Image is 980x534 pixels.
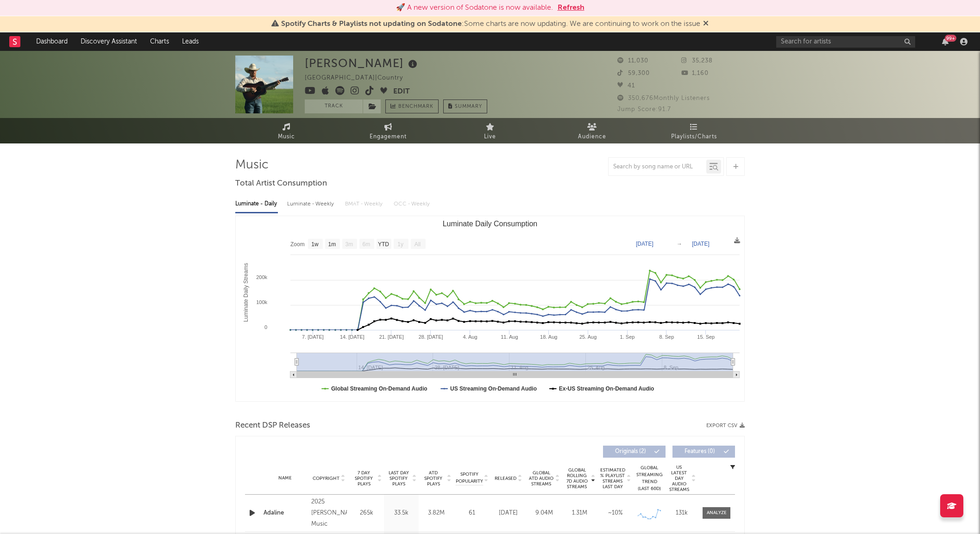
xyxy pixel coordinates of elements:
span: Spotify Popularity [456,471,483,485]
span: Global Rolling 7D Audio Streams [564,467,590,490]
span: US Latest Day Audio Streams [668,465,690,492]
button: Edit [393,86,410,98]
span: 41 [617,83,635,89]
span: Dismiss [703,20,709,28]
svg: Luminate Daily Consumption [236,216,744,401]
text: 11. Aug [501,334,518,340]
input: Search by song name or URL [609,163,706,171]
div: Name [264,475,307,482]
text: Ex-US Streaming On-Demand Audio [559,385,654,392]
span: Spotify Charts & Playlists not updating on Sodatone [281,20,462,28]
a: Engagement [337,118,439,143]
a: Dashboard [30,32,74,51]
span: Copyright [313,476,339,481]
button: Summary [443,99,487,113]
text: 1. Sep [620,334,635,340]
text: [DATE] [692,241,710,247]
text: US Streaming On-Demand Audio [450,385,537,392]
a: Benchmark [385,99,439,113]
button: Features(0) [672,446,735,458]
span: Recent DSP Releases [235,420,310,431]
span: Total Artist Consumption [235,178,327,189]
div: 33.5k [386,509,416,518]
a: Audience [541,118,643,143]
span: 35,238 [681,58,713,64]
span: 7 Day Spotify Plays [352,470,376,487]
text: 3m [346,241,353,248]
text: 100k [256,299,267,305]
span: Originals ( 2 ) [609,449,652,454]
a: Live [439,118,541,143]
span: Audience [578,131,606,143]
div: 2025 [PERSON_NAME] Music [311,497,347,530]
text: 25. Aug [579,334,597,340]
text: 18. Aug [540,334,557,340]
a: Adaline [264,509,307,518]
div: 61 [456,509,488,518]
div: 265k [352,509,382,518]
span: 350,676 Monthly Listeners [617,95,710,101]
text: → [677,241,682,247]
button: Track [305,99,363,113]
button: Refresh [558,2,584,13]
text: 1m [328,241,336,248]
div: Luminate - Daily [235,196,278,212]
text: 7. [DATE] [302,334,324,340]
span: Music [278,131,295,143]
text: 15. Sep [697,334,715,340]
div: 131k [668,509,696,518]
div: Global Streaming Trend (Last 60D) [635,465,663,492]
div: [DATE] [493,509,524,518]
div: 9.04M [528,509,559,518]
button: Export CSV [706,423,745,428]
span: 11,030 [617,58,648,64]
span: 59,300 [617,70,650,76]
text: Luminate Daily Consumption [443,220,538,228]
a: Music [235,118,337,143]
span: Global ATD Audio Streams [528,470,554,487]
span: Live [484,131,496,143]
div: 🚀 A new version of Sodatone is now available. [396,2,553,13]
a: Discovery Assistant [74,32,144,51]
a: Charts [144,32,176,51]
text: [DATE] [636,241,653,247]
div: [GEOGRAPHIC_DATA] | Country [305,73,414,84]
text: Luminate Daily Streams [243,263,249,322]
text: 21. [DATE] [379,334,404,340]
div: ~ 10 % [600,509,631,518]
div: [PERSON_NAME] [305,56,420,71]
text: 6m [363,241,371,248]
button: 99+ [942,38,949,45]
div: 99 + [945,35,956,42]
text: 28. [DATE] [419,334,443,340]
text: All [415,241,421,248]
a: Leads [176,32,205,51]
a: Playlists/Charts [643,118,745,143]
span: Engagement [370,131,407,143]
span: Features ( 0 ) [678,449,721,454]
div: Luminate - Weekly [287,196,336,212]
text: YTD [378,241,389,248]
span: Jump Score: 91.7 [617,106,671,112]
div: 1.31M [564,509,595,518]
text: 200k [256,274,267,280]
div: 3.82M [421,509,451,518]
text: 0 [264,324,267,330]
span: Last Day Spotify Plays [386,470,411,487]
text: 4. Aug [463,334,477,340]
text: 1w [311,241,319,248]
text: Zoom [290,241,305,248]
span: 1,160 [681,70,709,76]
span: : Some charts are now updating. We are continuing to work on the issue [281,20,700,28]
text: 8. Sep [659,334,674,340]
span: ATD Spotify Plays [421,470,446,487]
span: Estimated % Playlist Streams Last Day [600,467,625,490]
text: 1y [397,241,403,248]
text: 14. [DATE] [340,334,364,340]
button: Originals(2) [603,446,666,458]
input: Search for artists [776,36,915,48]
span: Released [495,476,516,481]
text: Global Streaming On-Demand Audio [331,385,427,392]
span: Playlists/Charts [671,131,717,143]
